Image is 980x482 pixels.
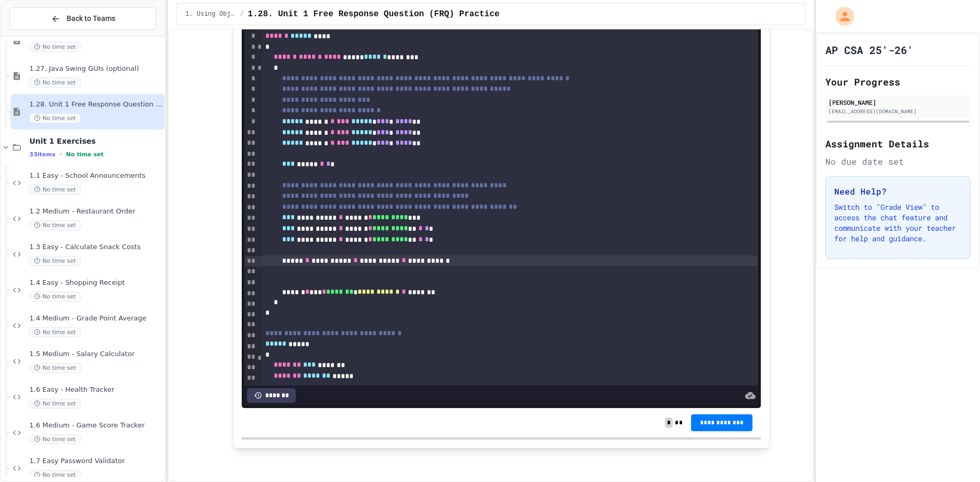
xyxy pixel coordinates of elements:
p: Switch to "Grade View" to access the chat feature and communicate with your teacher for help and ... [834,202,962,244]
span: 1.28. Unit 1 Free Response Question (FRQ) Practice [29,100,163,109]
span: No time set [29,78,81,88]
span: No time set [29,327,81,337]
span: 1.27. Java Swing GUIs (optional) [29,65,163,73]
span: No time set [29,113,81,123]
span: 1.4 Medium - Grade Point Average [29,314,163,323]
div: No due date set [825,155,971,168]
span: 1.6 Easy - Health Tracker [29,385,163,394]
span: No time set [66,151,104,158]
h2: Your Progress [825,74,971,89]
span: 1.6 Medium - Game Score Tracker [29,421,163,430]
span: / [240,10,243,18]
h3: Need Help? [834,185,962,198]
span: No time set [29,363,81,373]
span: No time set [29,256,81,266]
h1: AP CSA 25'-26' [825,42,913,57]
div: [EMAIL_ADDRESS][DOMAIN_NAME] [828,108,967,115]
span: 1.2 Medium - Restaurant Order [29,207,163,216]
span: No time set [29,399,81,409]
h2: Assignment Details [825,136,971,151]
span: 1.5 Medium - Salary Calculator [29,350,163,359]
span: 1.3 Easy - Calculate Snack Costs [29,243,163,252]
span: No time set [29,470,81,480]
div: My Account [824,4,857,28]
span: No time set [29,220,81,230]
span: Back to Teams [67,13,115,24]
span: No time set [29,42,81,52]
span: No time set [29,434,81,444]
span: 1.7 Easy Password Validator [29,457,163,466]
div: [PERSON_NAME] [828,98,967,107]
span: Unit 1 Exercises [29,136,163,146]
span: 1.28. Unit 1 Free Response Question (FRQ) Practice [248,8,500,20]
span: No time set [29,185,81,195]
span: 1. Using Objects and Methods [185,10,235,18]
span: No time set [29,292,81,302]
span: 1.4 Easy - Shopping Receipt [29,279,163,287]
span: 33 items [29,151,56,158]
span: • [60,150,62,158]
span: 1.1 Easy - School Announcements [29,172,163,180]
button: Back to Teams [9,7,156,30]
